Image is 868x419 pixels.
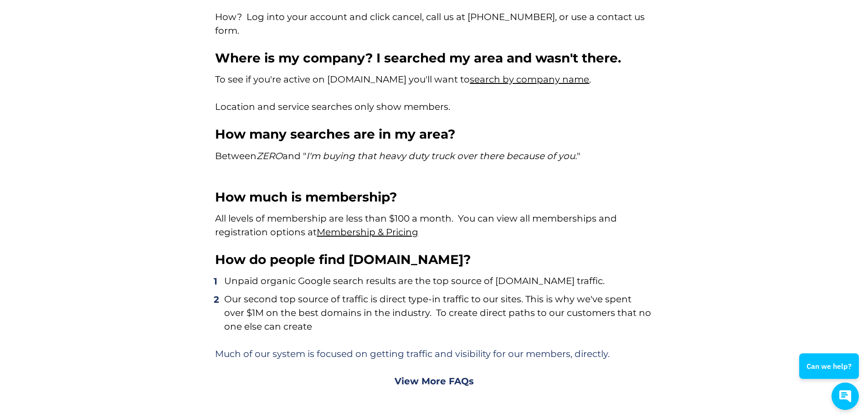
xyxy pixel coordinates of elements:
[215,74,470,85] span: To see if you're active on [DOMAIN_NAME] you'll want to
[215,150,580,161] span: Between and " "
[215,252,471,267] span: How do people find [DOMAIN_NAME]?
[215,11,647,36] span: How? Log into your account and click cancel, call us at [PHONE_NUMBER], or use a contact us form.
[589,74,591,85] span: .
[395,376,474,387] a: View More FAQs
[215,101,450,112] span: Location and service searches only show members.
[215,347,652,361] p: Much of our system is focused on getting traffic and visibility for our members, directly.
[317,227,418,238] a: Membership & Pricing
[224,275,605,286] span: Unpaid organic Google search results are the top source of [DOMAIN_NAME] traffic.
[215,189,397,205] span: How much is membership?
[470,74,589,85] a: search by company name
[306,150,577,161] em: I'm buying that heavy duty truck over there because of you.
[215,126,455,142] span: How many searches are in my area?
[215,213,619,238] span: All levels of membership are less than $100 a month. You can view all memberships and registratio...
[793,328,868,419] iframe: Conversations
[257,150,282,161] em: ZERO
[224,294,653,332] span: Our second top source of traffic is direct type-in traffic to our sites. This is why we've spent ...
[215,50,621,66] span: Where is my company? I searched my area and wasn't there.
